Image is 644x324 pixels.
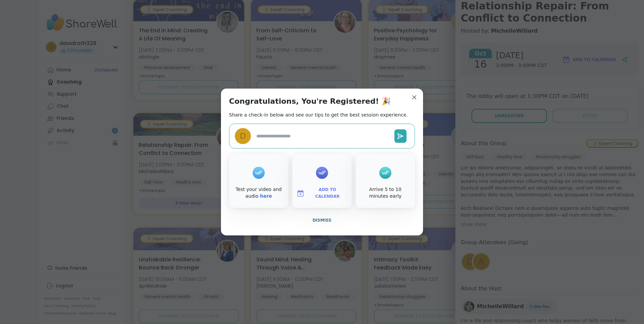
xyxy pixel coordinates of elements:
div: Arrive 5 to 10 minutes early [357,186,414,199]
h1: Congratulations, You're Registered! 🎉 [229,97,391,106]
span: Add to Calendar [307,187,348,200]
h2: Share a check-in below and see our tips to get the best session experience. [229,111,408,118]
button: Add to Calendar [294,186,350,200]
button: Dismiss [229,213,415,227]
div: Test your video and audio [230,186,287,199]
span: Dismiss [313,218,331,223]
img: ShareWell Logomark [296,189,304,197]
a: here [260,193,272,199]
span: d [240,130,246,142]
